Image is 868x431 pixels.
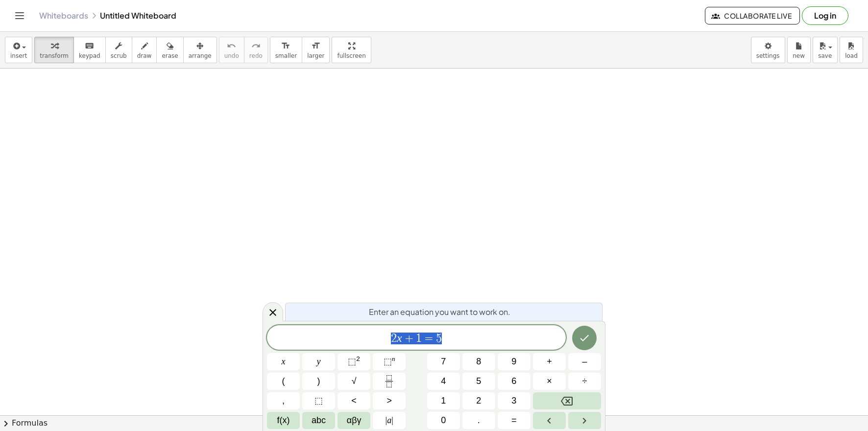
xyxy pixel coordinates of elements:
i: format_size [281,40,290,52]
sup: n [392,355,395,362]
button: Toggle navigation [12,8,27,24]
button: load [840,37,863,63]
span: insert [10,52,27,59]
button: fullscreen [332,37,371,63]
button: save [813,37,838,63]
span: 8 [476,355,481,368]
span: . [478,414,480,427]
button: Squared [338,353,370,370]
button: new [787,37,811,63]
button: keyboardkeypad [73,37,106,63]
i: redo [251,40,261,52]
button: Greek alphabet [338,412,370,429]
a: Whiteboards [39,11,88,21]
span: = [511,414,517,427]
button: Absolute value [373,412,406,429]
button: insert [5,37,32,63]
span: 5 [476,375,481,388]
button: Placeholder [302,392,335,409]
span: redo [249,52,263,59]
button: scrub [105,37,132,63]
button: y [302,353,335,370]
span: 9 [511,355,516,368]
button: 5 [462,373,495,390]
button: Backspace [533,392,601,409]
i: keyboard [85,40,94,52]
button: Square root [338,373,370,390]
span: | [391,415,393,425]
span: 2 [476,394,481,407]
span: | [386,415,387,425]
span: × [547,375,552,388]
span: > [386,394,392,407]
span: 2 [391,333,397,344]
span: , [282,394,285,407]
button: Equals [498,412,530,429]
button: Left arrow [533,412,566,429]
span: smaller [275,52,297,59]
span: αβγ [347,414,362,427]
span: f(x) [277,414,290,427]
button: Plus [533,353,566,370]
button: Alphabet [302,412,335,429]
button: 4 [427,373,460,390]
button: Fraction [373,373,406,390]
button: ( [267,373,300,390]
span: scrub [111,52,127,59]
button: ) [302,373,335,390]
span: new [793,52,805,59]
span: transform [40,52,69,59]
button: Times [533,373,566,390]
button: 1 [427,392,460,409]
span: ⬚ [314,394,323,407]
button: erase [156,37,183,63]
button: Superscript [373,353,406,370]
span: arrange [189,52,212,59]
span: √ [352,375,357,388]
button: Collaborate Live [705,7,800,24]
button: x [267,353,300,370]
span: + [402,333,416,344]
button: draw [132,37,157,63]
span: 1 [441,394,446,407]
button: Log in [802,6,848,25]
button: 0 [427,412,460,429]
button: 3 [498,392,530,409]
span: a [386,414,393,427]
button: undoundo [219,37,244,63]
button: Right arrow [568,412,601,429]
span: undo [224,52,239,59]
button: . [462,412,495,429]
span: 4 [441,375,446,388]
button: 8 [462,353,495,370]
span: – [582,355,587,368]
span: draw [137,52,152,59]
span: keypad [79,52,100,59]
span: ) [317,375,320,388]
button: Done [572,326,597,350]
button: Minus [568,353,601,370]
button: Greater than [373,392,406,409]
span: 6 [511,375,516,388]
span: Collaborate Live [713,11,792,20]
button: redoredo [244,37,268,63]
button: 6 [498,373,530,390]
span: + [547,355,552,368]
span: 1 [416,333,422,344]
span: ⬚ [384,357,392,366]
button: format_sizesmaller [270,37,302,63]
span: ⬚ [348,357,356,366]
var: x [397,332,402,344]
span: 3 [511,394,516,407]
span: x [282,355,286,368]
span: 0 [441,414,446,427]
button: settings [751,37,785,63]
button: arrange [183,37,217,63]
span: erase [162,52,178,59]
span: abc [312,414,326,427]
span: = [422,333,436,344]
button: 7 [427,353,460,370]
span: 7 [441,355,446,368]
button: 9 [498,353,530,370]
i: undo [227,40,236,52]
